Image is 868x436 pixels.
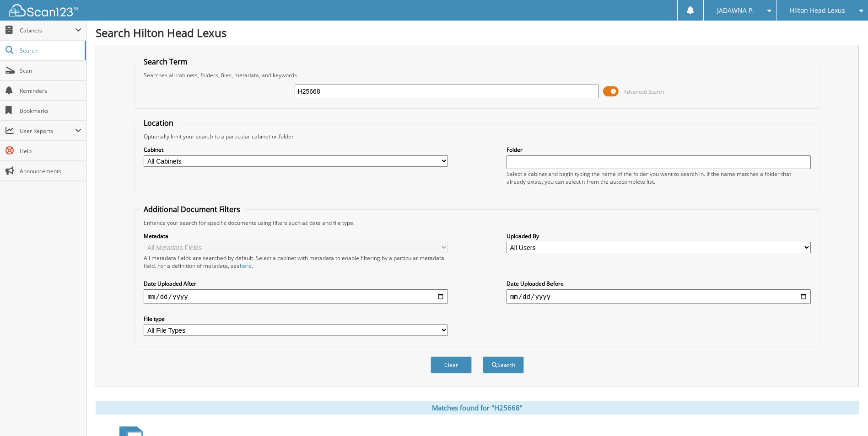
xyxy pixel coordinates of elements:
[507,146,811,154] label: Folder
[624,88,664,95] span: Advanced Search
[144,146,448,154] label: Cabinet
[431,356,472,373] button: Clear
[822,392,868,436] iframe: Chat Widget
[483,356,524,373] button: Search
[20,107,81,115] span: Bookmarks
[717,8,754,13] span: JADAWNA P.
[96,401,859,415] div: Matches found for "H25668"
[144,254,448,270] div: All metadata fields are searched by default. Select a cabinet with metadata to enable filtering b...
[507,280,811,287] label: Date Uploaded Before
[20,27,75,34] span: Cabinets
[144,280,448,287] label: Date Uploaded After
[144,315,448,323] label: File type
[20,127,75,135] span: User Reports
[139,57,192,67] legend: Search Term
[507,232,811,240] label: Uploaded By
[139,71,815,79] div: Searches all cabinets, folders, files, metadata, and keywords
[20,67,81,74] span: Scan
[139,204,245,214] legend: Additional Document Filters
[96,25,859,40] h1: Search Hilton Head Lexus
[144,232,448,240] label: Metadata
[139,133,815,140] div: Optionally limit your search to a particular cabinet or folder
[240,262,252,270] a: here
[20,167,81,175] span: Announcements
[20,147,81,155] span: Help
[20,47,80,54] span: Search
[507,289,811,304] input: end
[139,219,815,227] div: Enhance your search for specific documents using filters such as date and file type.
[144,289,448,304] input: start
[9,4,78,16] img: scan123-logo-white.svg
[20,87,81,95] span: Reminders
[139,118,178,128] legend: Location
[507,170,811,186] div: Select a cabinet and begin typing the name of the folder you want to search in. If the name match...
[790,8,845,13] span: Hilton Head Lexus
